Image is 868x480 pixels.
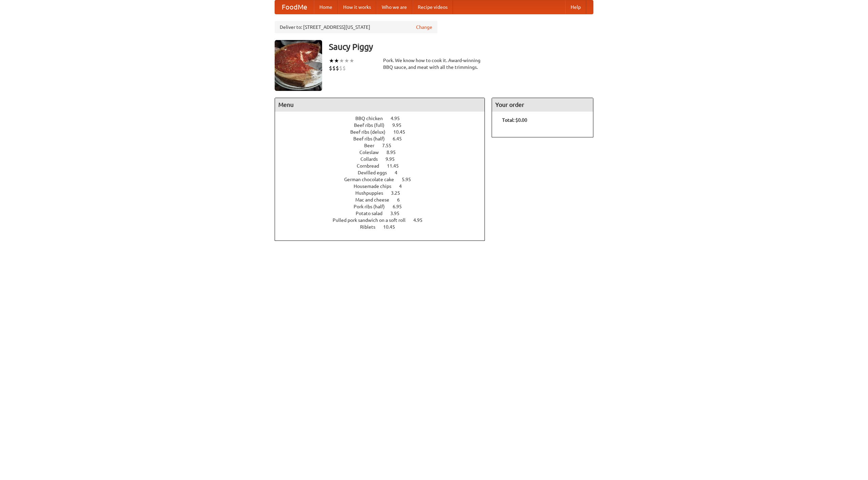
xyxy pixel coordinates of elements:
a: Beef ribs (half) 6.45 [353,136,414,141]
span: Riblets [360,224,382,230]
a: FoodMe [275,0,314,14]
span: 4 [395,170,404,175]
h4: Menu [275,98,485,112]
span: 10.45 [393,129,412,135]
a: Cornbread 11.45 [357,163,411,169]
li: ★ [344,57,349,64]
span: 8.95 [387,150,402,155]
span: Collards [360,156,384,162]
a: Beef ribs (full) 9.95 [354,122,414,128]
span: Devilled eggs [358,170,394,175]
span: 10.45 [383,224,402,230]
a: Home [314,0,338,14]
a: Potato salad 3.95 [356,211,412,216]
span: Cornbread [357,163,386,169]
span: 4.95 [413,217,429,223]
a: Beef ribs (delux) 10.45 [350,129,418,135]
span: Beef ribs (half) [353,136,392,141]
h3: Saucy Piggy [329,40,593,54]
img: angular.jpg [275,40,322,91]
span: Housemade chips [354,184,398,189]
span: 3.25 [391,190,407,196]
a: BBQ chicken 4.95 [355,116,412,121]
a: German chocolate cake 5.95 [344,177,423,182]
li: $ [332,64,336,72]
a: Change [416,24,432,31]
li: ★ [339,57,344,64]
h4: Your order [492,98,593,112]
span: Beer [364,143,381,148]
a: How it works [338,0,376,14]
a: Pulled pork sandwich on a soft roll 4.95 [333,217,435,223]
span: Potato salad [356,211,389,216]
a: Pork ribs (half) 6.95 [354,204,414,209]
span: Beef ribs (delux) [350,129,392,135]
span: 9.95 [386,156,401,162]
span: Pulled pork sandwich on a soft roll [333,217,412,223]
a: Hushpuppies 3.25 [355,190,413,196]
span: Pork ribs (half) [354,204,392,209]
span: 6 [397,197,407,203]
a: Beer 7.55 [364,143,404,148]
span: Coleslaw [359,150,386,155]
span: 6.95 [393,204,409,209]
div: Pork. We know how to cook it. Award-winning BBQ sauce, and meat with all the trimmings. [383,57,485,71]
span: 11.45 [387,163,406,169]
span: 3.95 [390,211,406,216]
a: Help [565,0,586,14]
li: $ [329,64,332,72]
a: Who we are [376,0,412,14]
span: Mac and cheese [355,197,396,203]
span: 9.95 [392,122,408,128]
span: 4.95 [391,116,407,121]
a: Riblets 10.45 [360,224,408,230]
a: Collards 9.95 [360,156,407,162]
span: Hushpuppies [355,190,390,196]
b: Total: $0.00 [502,117,527,123]
span: BBQ chicken [355,116,390,121]
span: 4 [399,184,409,189]
div: Deliver to: [STREET_ADDRESS][US_STATE] [275,21,437,33]
span: Beef ribs (full) [354,122,391,128]
span: 5.95 [402,177,418,182]
a: Mac and cheese 6 [355,197,412,203]
li: $ [336,64,339,72]
a: Coleslaw 8.95 [359,150,408,155]
span: 6.45 [393,136,409,141]
span: 7.55 [382,143,398,148]
li: ★ [329,57,334,64]
li: ★ [349,57,354,64]
li: $ [339,64,342,72]
a: Recipe videos [412,0,453,14]
a: Devilled eggs 4 [358,170,410,175]
li: ★ [334,57,339,64]
a: Housemade chips 4 [354,184,414,189]
span: German chocolate cake [344,177,401,182]
li: $ [342,64,346,72]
